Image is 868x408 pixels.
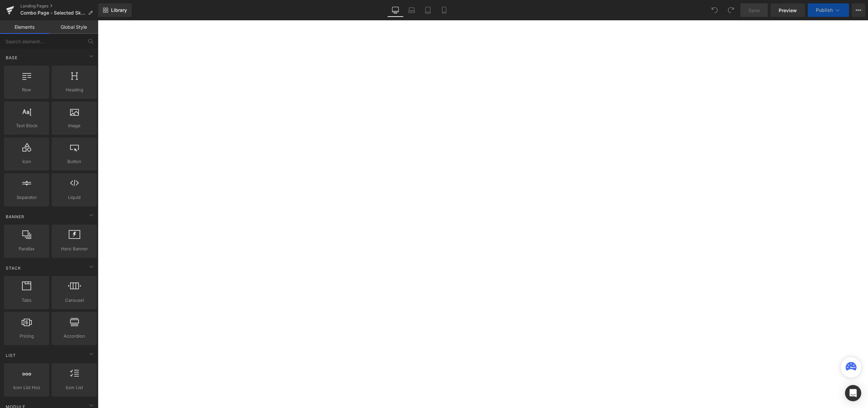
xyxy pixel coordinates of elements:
[852,3,865,17] button: More
[816,7,833,13] span: Publish
[5,213,25,220] span: Banner
[6,245,47,252] span: Parallax
[5,352,17,359] span: List
[436,3,452,17] a: Mobile
[404,3,420,17] a: Laptop
[6,384,47,391] span: Icon List Hoz
[748,7,760,14] span: Save
[54,158,95,165] span: Button
[20,10,85,16] span: Combo Page - Selected Skincare Sets | Face Care Combos | Skincare Gift Sets
[49,20,98,34] a: Global Style
[5,265,22,271] span: Stack
[387,3,404,17] a: Desktop
[6,297,47,304] span: Tabs
[808,3,849,17] button: Publish
[845,385,861,401] div: Open Intercom Messenger
[54,245,95,252] span: Hero Banner
[6,86,47,93] span: Row
[708,3,721,17] button: Undo
[54,122,95,129] span: Image
[5,54,18,61] span: Base
[724,3,738,17] button: Redo
[6,158,47,165] span: Icon
[6,194,47,201] span: Separator
[6,333,47,340] span: Pricing
[98,3,132,17] a: New Library
[771,3,805,17] a: Preview
[779,7,797,14] span: Preview
[54,384,95,391] span: Icon List
[54,194,95,201] span: Liquid
[6,122,47,129] span: Text Block
[20,3,98,9] a: Landing Pages
[54,86,95,93] span: Heading
[54,297,95,304] span: Carousel
[54,333,95,340] span: Accordion
[111,7,127,13] span: Library
[420,3,436,17] a: Tablet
